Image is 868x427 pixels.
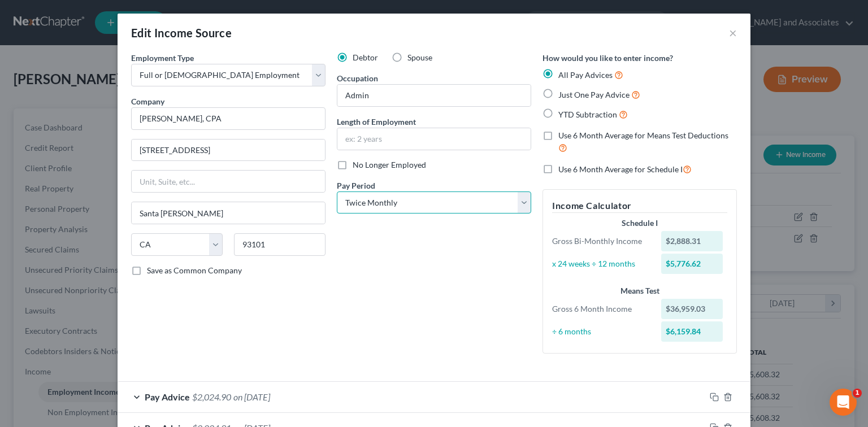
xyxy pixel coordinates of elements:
span: $2,024.90 [192,391,231,402]
span: No Longer Employed [353,160,426,169]
input: Enter address... [132,140,325,161]
label: Length of Employment [337,116,416,128]
div: Gross 6 Month Income [546,303,656,315]
span: All Pay Advices [558,70,613,80]
div: $36,959.03 [661,299,723,319]
input: Enter city... [132,202,325,224]
span: Employment Type [131,53,194,63]
label: How would you like to enter income? [542,52,673,64]
button: × [729,26,737,40]
h5: Income Calculator [552,199,727,213]
div: Means Test [552,285,727,297]
input: Enter zip... [234,233,325,256]
div: ÷ 6 months [546,326,656,337]
span: on [DATE] [233,391,270,402]
span: Pay Advice [145,391,190,402]
div: Schedule I [552,217,727,229]
span: Company [131,97,164,106]
div: $6,159.84 [661,321,723,342]
input: Search company by name... [131,107,325,130]
iframe: Intercom live chat [830,389,857,416]
span: Use 6 Month Average for Means Test Deductions [558,130,728,140]
span: YTD Subtraction [558,110,617,119]
input: -- [337,85,531,106]
input: ex: 2 years [337,128,531,150]
div: Edit Income Source [131,25,232,41]
span: Pay Period [337,181,375,190]
span: Spouse [407,53,432,62]
div: $2,888.31 [661,231,723,251]
span: 1 [853,389,862,398]
label: Occupation [337,72,378,84]
div: $5,776.62 [661,254,723,274]
span: Use 6 Month Average for Schedule I [558,164,683,174]
span: Save as Common Company [147,265,242,275]
span: Debtor [353,53,378,62]
input: Unit, Suite, etc... [132,171,325,192]
div: Gross Bi-Monthly Income [546,236,656,247]
span: Just One Pay Advice [558,90,630,99]
div: x 24 weeks ÷ 12 months [546,258,656,269]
